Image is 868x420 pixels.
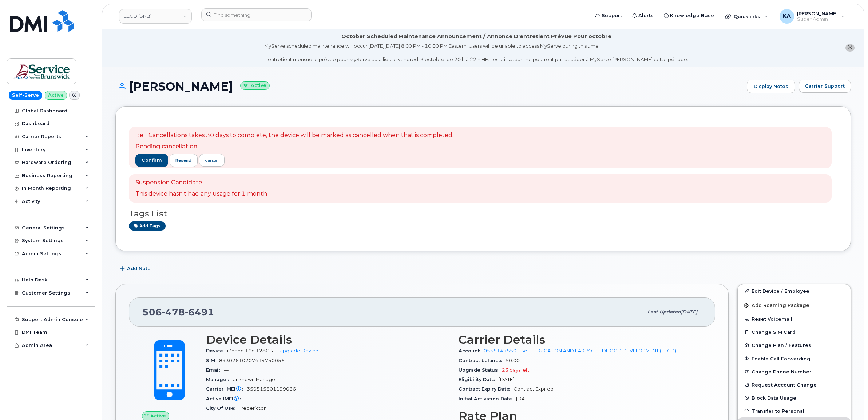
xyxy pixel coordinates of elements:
button: Change Plan / Features [738,339,851,352]
button: Enable Call Forwarding [738,352,851,365]
span: [DATE] [516,396,532,401]
p: Pending cancellation [135,143,453,151]
div: MyServe scheduled maintenance will occur [DATE][DATE] 8:00 PM - 10:00 PM Eastern. Users will be u... [264,43,688,63]
a: 0555147550 - Bell - EDUCATION AND EARLY CHILDHOOD DEVELOPMENT (EECD) [484,348,676,353]
span: Initial Activation Date [459,396,516,401]
span: Change Plan / Features [752,343,811,348]
span: 6491 [185,307,214,317]
span: iPhone 16e 128GB [227,348,273,353]
button: Add Roaming Package [738,297,851,312]
button: Change SIM Card [738,325,851,339]
span: Contract balance [459,358,506,363]
a: cancel [199,154,225,167]
span: Contract Expiry Date [459,386,514,392]
span: Device [206,348,227,353]
button: close notification [845,44,855,52]
button: resend [170,154,198,167]
span: Account [459,348,484,353]
button: Request Account Change [738,378,851,391]
span: [DATE] [681,309,697,315]
div: cancel [205,157,218,164]
a: + Upgrade Device [276,348,318,353]
button: Change Phone Number [738,365,851,378]
span: — [245,396,249,401]
span: 23 days left [502,367,529,373]
a: Display Notes [747,80,795,93]
span: [DATE] [499,377,514,382]
span: Eligibility Date [459,377,499,382]
span: 350515301199066 [247,386,296,392]
div: October Scheduled Maintenance Announcement / Annonce D'entretient Prévue Pour octobre [341,33,611,40]
button: confirm [135,154,168,167]
p: This device hasn't had any usage for 1 month [135,190,267,198]
span: Last updated [647,309,681,315]
button: Add Note [115,262,157,275]
span: Email [206,367,224,373]
button: Carrier Support [799,80,851,93]
p: Bell Cancellations takes 30 days to complete, the device will be marked as cancelled when that is... [135,131,453,140]
button: Block Data Usage [738,391,851,404]
span: 478 [162,307,185,317]
span: Add Roaming Package [744,303,809,309]
p: Suspension Candidate [135,179,267,187]
h3: Device Details [206,333,450,346]
h3: Tags List [129,209,837,218]
button: Transfer to Personal [738,404,851,417]
span: Unknown Manager [233,377,277,382]
span: Active [150,412,166,419]
span: 506 [142,307,214,317]
a: Add tags [129,221,166,231]
span: — [224,367,229,373]
span: $0.00 [506,358,520,363]
span: Carrier Support [805,83,845,89]
span: Enable Call Forwarding [752,356,810,361]
h3: Carrier Details [459,333,702,346]
span: Carrier IMEI [206,386,247,392]
span: Upgrade Status [459,367,502,373]
h1: [PERSON_NAME] [115,80,743,93]
span: confirm [142,157,162,164]
small: Active [240,81,270,90]
span: Add Note [127,265,151,272]
span: City Of Use [206,405,238,411]
span: 89302610207414750056 [219,358,285,363]
a: Edit Device / Employee [738,284,851,297]
span: Fredericton [238,405,267,411]
span: SIM [206,358,219,363]
span: Contract Expired [514,386,554,392]
span: Manager [206,377,233,382]
span: resend [175,157,191,163]
button: Reset Voicemail [738,312,851,325]
span: Active IMEI [206,396,245,401]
